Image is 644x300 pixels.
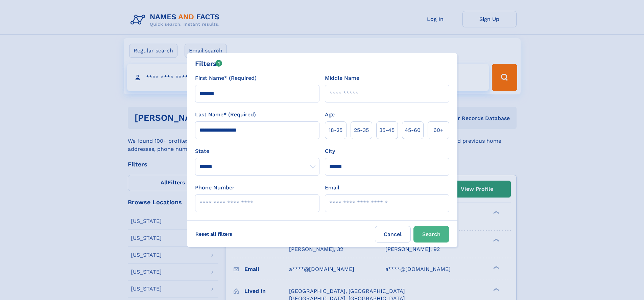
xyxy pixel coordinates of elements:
[379,126,395,134] span: 35‑45
[325,74,359,82] label: Middle Name
[195,184,235,192] label: Phone Number
[413,226,449,243] button: Search
[195,59,222,69] div: Filters
[325,147,335,155] label: City
[325,184,339,192] label: Email
[433,126,444,134] span: 60+
[195,111,256,119] label: Last Name* (Required)
[354,126,369,134] span: 25‑35
[191,226,237,242] label: Reset all filters
[375,226,411,243] label: Cancel
[405,126,421,134] span: 45‑60
[195,147,319,155] label: State
[195,74,257,82] label: First Name* (Required)
[329,126,342,134] span: 18‑25
[325,111,335,119] label: Age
